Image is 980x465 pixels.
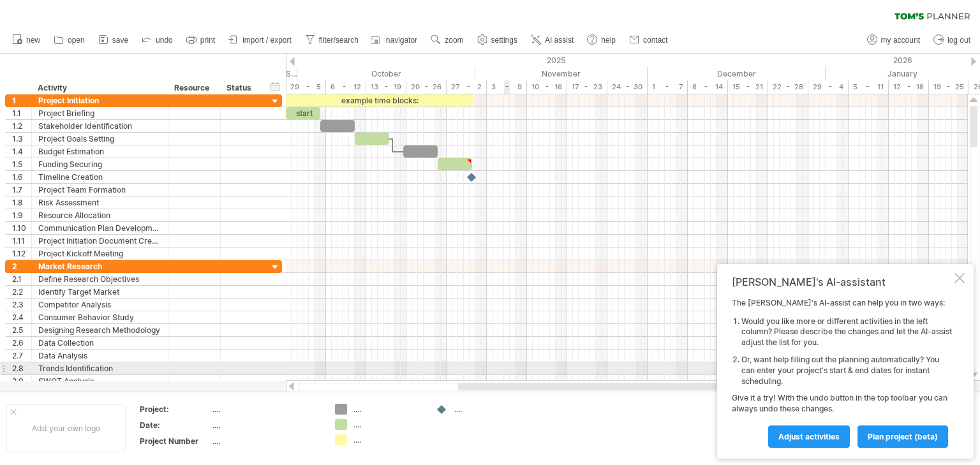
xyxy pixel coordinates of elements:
span: contact [643,36,668,45]
span: undo [156,36,173,45]
div: 12 - 18 [889,80,929,94]
div: Activity [38,82,161,94]
div: 13 - 19 [366,80,406,94]
div: December 2025 [648,67,826,80]
div: .... [353,419,423,430]
div: 1.2 [12,120,31,132]
div: Project Goals Setting [38,133,161,145]
div: 1.8 [12,196,31,209]
div: 20 - 26 [406,80,447,94]
div: 2.6 [12,337,31,349]
a: zoom [427,32,467,48]
div: [PERSON_NAME]'s AI-assistant [732,276,952,288]
div: 1.3 [12,133,31,145]
div: Status [226,82,255,94]
a: filter/search [302,32,362,48]
div: November 2025 [475,67,648,80]
div: Market Research [38,260,161,272]
div: 15 - 21 [728,80,768,94]
li: Or, want help filling out the planning automatically? You can enter your project's start & end da... [741,355,952,387]
div: example time blocks: [286,94,473,107]
a: AI assist [528,32,577,48]
div: 1.10 [12,222,31,234]
span: import / export [242,36,292,45]
div: Project Team Formation [38,184,161,196]
a: undo [138,32,177,48]
div: 1.12 [12,247,31,260]
span: print [200,36,215,45]
div: Stakeholder Identification [38,120,161,132]
div: Budget Estimation [38,145,161,158]
div: Resource [174,82,213,94]
div: 2.8 [12,362,31,374]
div: .... [353,434,423,445]
a: log out [930,32,974,48]
div: October 2025 [297,67,475,80]
div: SWOT Analysis [38,375,161,387]
div: 2.2 [12,286,31,298]
a: contact [626,32,672,48]
div: Project Briefing [38,107,161,119]
div: Define Research Objectives [38,273,161,285]
div: Competitor Analysis [38,299,161,311]
div: 19 - 25 [929,80,969,94]
div: 8 - 14 [688,80,728,94]
div: Project Initiation [38,94,161,107]
div: Timeline Creation [38,171,161,183]
a: print [183,32,219,48]
span: zoom [445,36,463,45]
div: 2.1 [12,273,31,285]
div: 1.9 [12,209,31,221]
div: Consumer Behavior Study [38,311,161,323]
div: Resource Allocation [38,209,161,221]
div: start [286,107,320,119]
div: 1.4 [12,145,31,158]
div: 2.7 [12,350,31,362]
li: Would you like more or different activities in the left column? Please describe the changes and l... [741,316,952,348]
div: 1 - 7 [648,80,688,94]
div: 10 - 16 [527,80,567,94]
div: 1.5 [12,158,31,170]
a: save [95,32,132,48]
div: 3 - 9 [487,80,527,94]
div: .... [212,404,320,415]
div: .... [353,404,423,415]
span: help [601,36,616,45]
div: 29 - 4 [808,80,849,94]
span: settings [491,36,517,45]
div: 2.3 [12,299,31,311]
div: 2.5 [12,324,31,336]
div: 24 - 30 [607,80,648,94]
span: open [68,36,85,45]
div: Project Kickoff Meeting [38,247,161,260]
span: save [112,36,128,45]
div: The [PERSON_NAME]'s AI-assist can help you in two ways: Give it a try! With the undo button in th... [732,298,952,447]
span: Adjust activities [778,432,840,441]
div: Communication Plan Development [38,222,161,234]
span: filter/search [319,36,359,45]
div: .... [212,436,320,447]
div: .... [454,404,524,415]
a: new [9,32,44,48]
div: Data Analysis [38,350,161,362]
div: Risk Assessment [38,196,161,209]
a: my account [864,32,924,48]
div: 29 - 5 [286,80,326,94]
div: 1.7 [12,184,31,196]
div: Data Collection [38,337,161,349]
div: Date: [140,420,210,431]
div: Identify Target Market [38,286,161,298]
div: 1.6 [12,171,31,183]
div: 1 [12,94,31,107]
span: navigator [386,36,417,45]
a: import / export [225,32,295,48]
span: new [26,36,40,45]
div: Project: [140,404,210,415]
span: AI assist [545,36,574,45]
div: Project Number [140,436,210,447]
div: 6 - 12 [326,80,366,94]
div: 1.11 [12,235,31,247]
div: 1.1 [12,107,31,119]
div: .... [212,420,320,431]
div: Funding Securing [38,158,161,170]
